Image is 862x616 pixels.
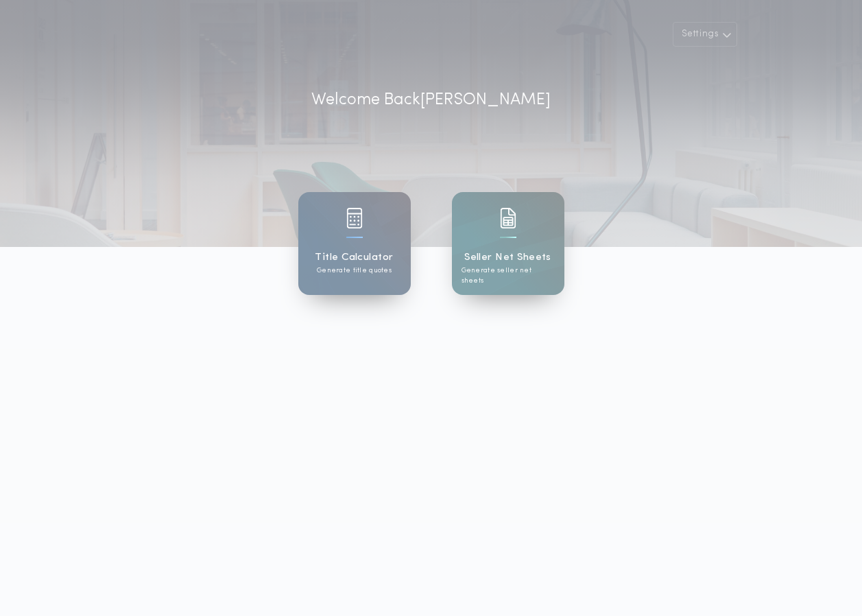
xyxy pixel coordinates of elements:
p: Welcome Back [PERSON_NAME] [311,88,551,112]
p: Generate title quotes [317,265,392,276]
a: card iconSeller Net SheetsGenerate seller net sheets [452,192,564,295]
a: card iconTitle CalculatorGenerate title quotes [298,192,411,295]
h1: Seller Net Sheets [464,250,551,265]
p: Generate seller net sheets [462,265,555,286]
img: card icon [346,208,363,228]
h1: Title Calculator [315,250,393,265]
img: card icon [500,208,516,228]
button: Settings [673,22,737,47]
